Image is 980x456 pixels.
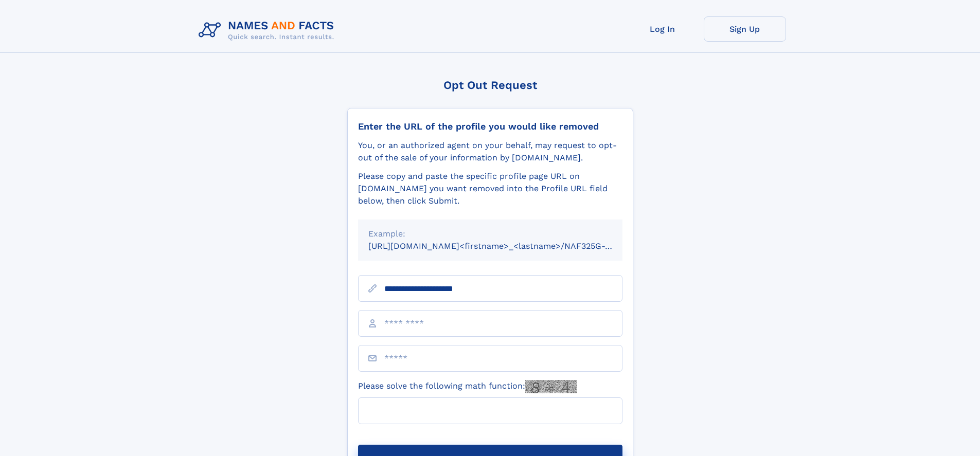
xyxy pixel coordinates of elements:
div: Opt Out Request [347,79,633,92]
label: Please solve the following math function: [358,380,577,393]
img: Logo Names and Facts [194,16,343,44]
div: Example: [368,228,612,240]
div: Enter the URL of the profile you would like removed [358,121,622,132]
a: Log In [621,16,704,42]
div: You, or an authorized agent on your behalf, may request to opt-out of the sale of your informatio... [358,139,622,164]
small: [URL][DOMAIN_NAME]<firstname>_<lastname>/NAF325G-xxxxxxxx [368,241,642,251]
div: Please copy and paste the specific profile page URL on [DOMAIN_NAME] you want removed into the Pr... [358,170,622,207]
a: Sign Up [704,16,786,42]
